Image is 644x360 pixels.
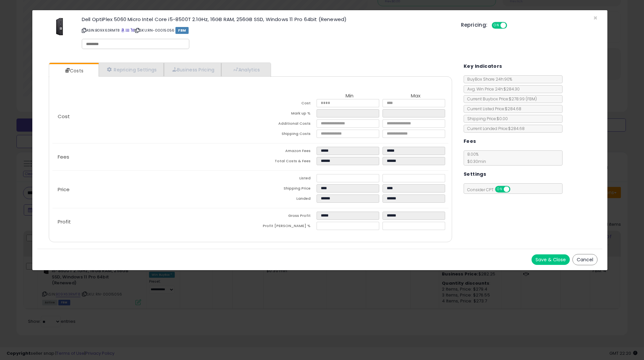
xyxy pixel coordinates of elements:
h5: Fees [464,137,476,145]
span: $278.99 [509,96,537,102]
span: × [593,13,598,23]
p: Cost [52,114,251,119]
a: Your listing only [131,28,134,33]
td: Listed [251,174,317,184]
td: Gross Profit [251,212,317,222]
span: ON [492,23,501,28]
span: Consider CPT: [464,187,519,193]
span: $0.30 min [464,159,486,164]
span: OFF [506,23,516,28]
span: ON [496,187,504,192]
span: Shipping Price: $0.00 [464,116,508,121]
p: Profit [52,219,251,224]
button: Cancel [572,254,598,265]
span: FBM [175,27,189,34]
img: 31m-YBFfmDL._SL60_.jpg [54,17,65,37]
p: ASIN: B09X63RMT8 | SKU: RN-00015056 [82,25,451,36]
a: Costs [49,64,98,77]
td: Shipping Price [251,184,317,194]
p: Price [52,187,251,192]
span: Current Landed Price: $284.68 [464,126,525,131]
a: Business Pricing [164,63,222,76]
span: Avg. Win Price 24h: $284.30 [464,86,520,92]
span: OFF [509,187,520,192]
td: Amazon Fees [251,147,317,157]
a: Analytics [221,63,270,76]
td: Total Costs & Fees [251,157,317,167]
span: BuyBox Share 24h: 90% [464,76,512,82]
td: Mark up % [251,109,317,119]
td: Shipping Costs [251,130,317,140]
a: BuyBox page [121,28,125,33]
h5: Key Indicators [464,62,502,70]
h3: Dell OptiPlex 5060 Micro Intel Core i5-8500T 2.1GHz, 16GB RAM, 256GB SSD, Windows 11 Pro 64bit (R... [82,17,451,22]
h5: Settings [464,170,486,178]
span: ( FBM ) [526,96,537,102]
a: All offer listings [126,28,129,33]
span: Current Listed Price: $284.68 [464,106,521,112]
th: Max [383,93,448,99]
a: Repricing Settings [99,63,164,76]
span: Current Buybox Price: [464,96,537,102]
td: Landed [251,194,317,205]
td: Additional Costs [251,119,317,130]
span: 8.00 % [464,151,486,164]
th: Min [317,93,383,99]
button: Save & Close [532,254,570,265]
td: Profit [PERSON_NAME] % [251,222,317,232]
p: Fees [52,154,251,160]
h5: Repricing: [461,22,488,28]
td: Cost [251,99,317,109]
